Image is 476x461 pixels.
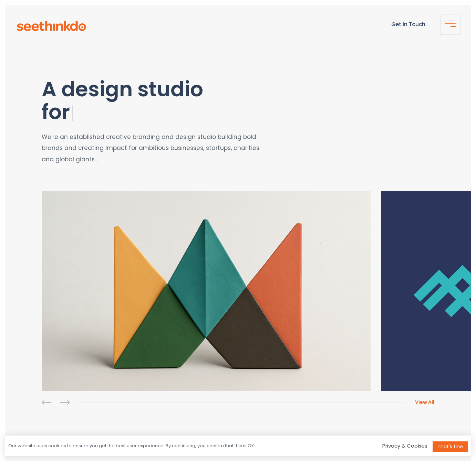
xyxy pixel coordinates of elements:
a: View All [405,399,434,406]
img: see-think-do-logo.png [17,21,86,31]
span: View All [415,399,434,406]
a: That's fine [433,441,468,452]
a: Get In Touch [391,21,425,28]
div: Our website uses cookies to ensure you get the best user experience. By continuing, you confirm t... [8,443,255,449]
p: We're an established creative branding and design studio building bold brands and creating impact... [42,131,267,165]
a: Privacy & Cookies [382,442,427,449]
h1: A design studio for [42,78,300,125]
